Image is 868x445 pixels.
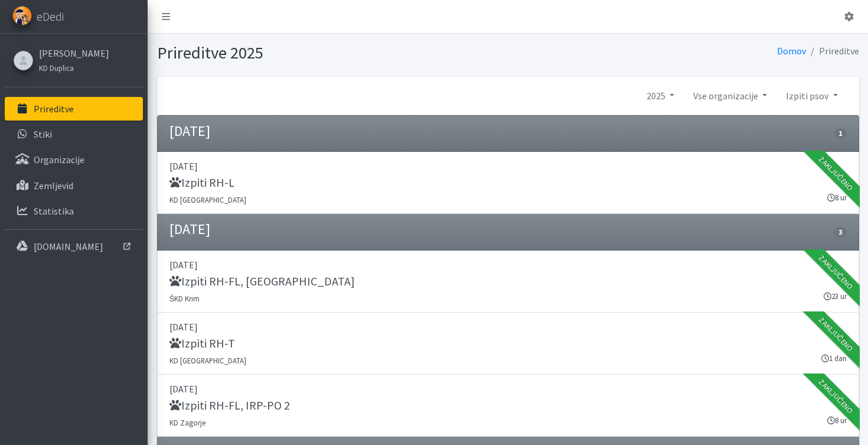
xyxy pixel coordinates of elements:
h1: Prireditve 2025 [157,43,504,63]
a: 2025 [637,84,684,108]
a: Organizacije [5,148,143,171]
li: Prireditve [806,43,859,60]
a: Vse organizacije [684,84,776,108]
small: KD Zagorje [169,418,205,427]
a: KD Duplica [39,60,109,74]
p: [DATE] [169,320,847,334]
p: [DATE] [169,382,847,396]
a: Zemljevid [5,174,143,197]
p: [DOMAIN_NAME] [34,241,103,252]
a: Statistika [5,199,143,223]
p: Stiki [34,128,52,140]
a: [DOMAIN_NAME] [5,235,143,258]
small: KD [GEOGRAPHIC_DATA] [169,356,246,365]
h5: Izpiti RH-L [169,176,234,190]
a: [DATE] Izpiti RH-T KD [GEOGRAPHIC_DATA] 1 dan Zaključeno [157,313,859,375]
span: eDedi [37,8,64,25]
a: [DATE] Izpiti RH-L KD [GEOGRAPHIC_DATA] 8 ur Zaključeno [157,152,859,214]
p: [DATE] [169,159,847,173]
a: Izpiti psov [776,84,847,108]
p: Organizacije [34,154,84,165]
img: eDedi [12,6,32,25]
h4: [DATE] [169,123,210,140]
h5: Izpiti RH-FL, [GEOGRAPHIC_DATA] [169,274,355,288]
small: KD Duplica [39,63,74,73]
p: Zemljevid [34,180,73,191]
span: 3 [834,227,846,238]
small: ŠKD Krim [169,294,200,303]
p: [DATE] [169,258,847,272]
small: KD [GEOGRAPHIC_DATA] [169,195,246,204]
p: Statistika [34,205,74,217]
a: [DATE] Izpiti RH-FL, IRP-PO 2 KD Zagorje 8 ur Zaključeno [157,375,859,437]
p: Prireditve [34,103,74,115]
a: Prireditve [5,97,143,121]
span: 1 [834,128,846,139]
a: [DATE] Izpiti RH-FL, [GEOGRAPHIC_DATA] ŠKD Krim 23 ur Zaključeno [157,251,859,313]
a: Stiki [5,122,143,146]
h5: Izpiti RH-FL, IRP-PO 2 [169,398,290,412]
h4: [DATE] [169,221,210,238]
a: [PERSON_NAME] [39,46,109,60]
h5: Izpiti RH-T [169,336,235,350]
a: Domov [777,45,806,57]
